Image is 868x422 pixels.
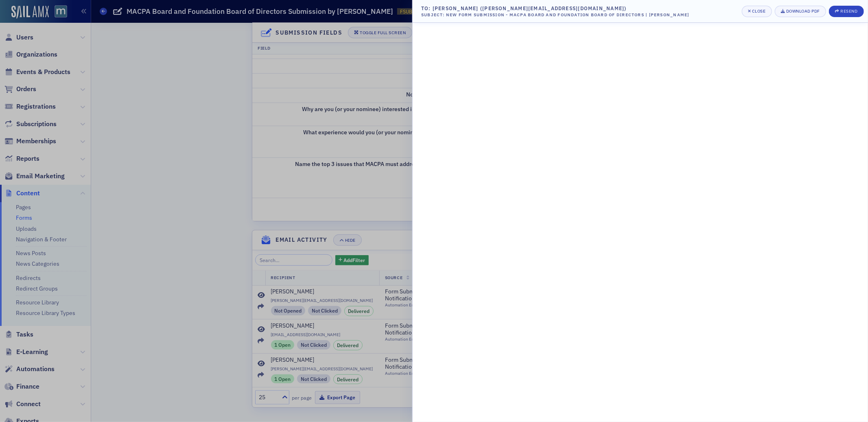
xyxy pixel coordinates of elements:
[840,9,857,13] div: Resend
[752,9,766,13] div: Close
[742,6,772,17] button: Close
[421,4,689,12] div: To: [PERSON_NAME] ([PERSON_NAME][EMAIL_ADDRESS][DOMAIN_NAME])
[421,12,689,18] div: Subject: New Form Submission - MACPA Board and Foundation Board of Directors | [PERSON_NAME]
[775,6,826,17] a: Download PDF
[786,9,820,13] div: Download PDF
[829,6,864,17] button: Resend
